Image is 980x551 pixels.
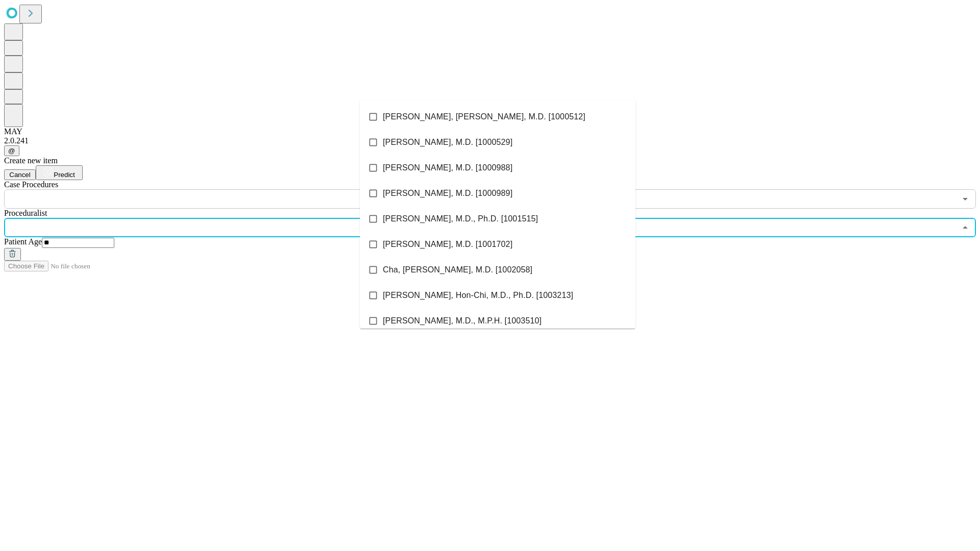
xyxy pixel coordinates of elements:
[4,156,58,165] span: Create new item
[9,171,31,179] span: Cancel
[4,145,19,156] button: @
[383,289,573,302] span: [PERSON_NAME], Hon-Chi, M.D., Ph.D. [1003213]
[4,127,976,136] div: MAY
[383,162,512,174] span: [PERSON_NAME], M.D. [1000988]
[383,111,585,123] span: [PERSON_NAME], [PERSON_NAME], M.D. [1000512]
[383,264,532,276] span: Cha, [PERSON_NAME], M.D. [1002058]
[54,171,75,179] span: Predict
[383,315,542,327] span: [PERSON_NAME], M.D., M.P.H. [1003510]
[958,220,972,235] button: Close
[8,147,15,155] span: @
[36,165,83,180] button: Predict
[958,192,972,206] button: Open
[383,213,538,225] span: [PERSON_NAME], M.D., Ph.D. [1001515]
[4,169,36,180] button: Cancel
[4,209,47,217] span: Proceduralist
[383,136,512,148] span: [PERSON_NAME], M.D. [1000529]
[4,237,42,246] span: Patient Age
[4,180,58,189] span: Scheduled Procedure
[383,187,512,199] span: [PERSON_NAME], M.D. [1000989]
[4,136,976,145] div: 2.0.241
[383,238,512,251] span: [PERSON_NAME], M.D. [1001702]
